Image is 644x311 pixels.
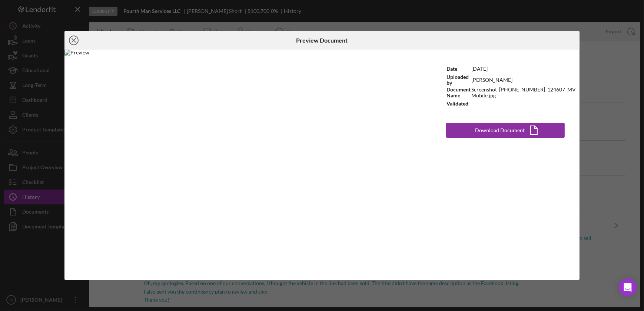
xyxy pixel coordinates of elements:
[447,66,457,72] b: Date
[475,123,525,138] div: Download Document
[619,278,637,296] div: Open Intercom Messenger
[64,50,431,280] img: Preview
[447,74,469,86] b: Uploaded by
[471,86,576,99] td: Screenshot_[PHONE_NUMBER]_124607_MV Mobile.jpg
[296,37,348,44] h6: Preview Document
[471,64,576,74] td: [DATE]
[447,86,471,98] b: Document Name
[471,74,576,86] td: [PERSON_NAME]
[447,100,468,107] b: Validated
[446,123,565,138] button: Download Document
